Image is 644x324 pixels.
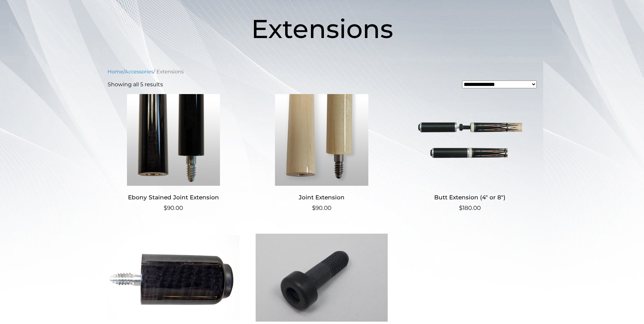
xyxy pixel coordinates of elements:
[164,204,167,211] span: $
[256,94,388,213] a: Joint Extension $90.00
[108,191,240,204] h2: Ebony Stained Joint Extension
[108,94,240,186] img: Ebony Stained Joint Extension
[404,94,536,213] a: Butt Extension (4″ or 8″) $180.00
[462,80,537,88] select: Shop order
[459,204,481,211] bdi: 180.00
[108,69,123,75] a: Home
[164,204,183,211] bdi: 90.00
[404,94,536,186] img: Butt Extension (4" or 8")
[312,204,315,211] span: $
[108,68,537,75] nav: Breadcrumb
[125,69,153,75] a: Accessories
[312,204,331,211] bdi: 90.00
[108,232,240,323] img: 2" Butt Extension
[108,80,163,89] p: Showing all 5 results
[404,191,536,204] h2: Butt Extension (4″ or 8″)
[108,94,240,213] a: Ebony Stained Joint Extension $90.00
[256,94,388,186] img: Joint Extension
[459,204,462,211] span: $
[256,232,388,323] img: Butt Extension Plug
[251,13,393,44] span: Extensions
[256,191,388,204] h2: Joint Extension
